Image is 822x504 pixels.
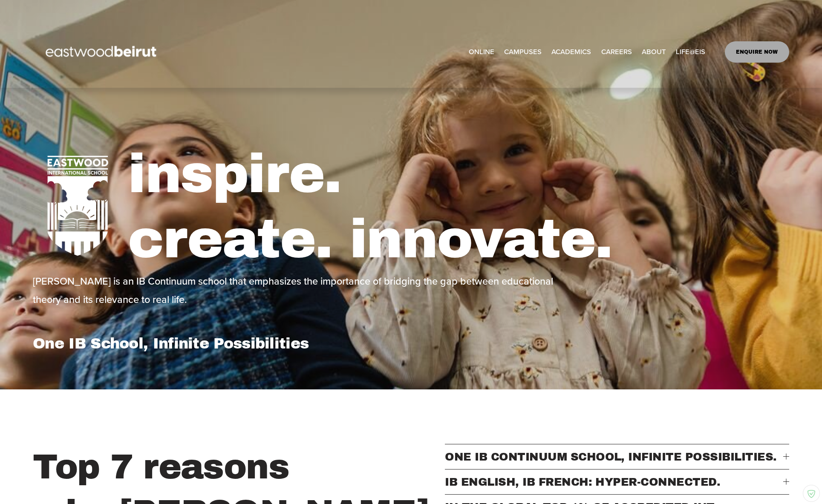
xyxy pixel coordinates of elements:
button: IB ENGLISH, IB FRENCH: HYPER-CONNECTED. [445,469,789,494]
p: [PERSON_NAME] is an IB Continuum school that emphasizes the importance of bridging the gap betwee... [33,272,567,308]
a: CAREERS [601,45,632,59]
span: ONE IB CONTINUUM SCHOOL, INFINITE POSSIBILITIES. [445,451,783,463]
h1: inspire. create. innovate. [128,141,789,272]
span: LIFE@EIS [676,46,705,58]
a: folder dropdown [642,45,666,59]
button: ONE IB CONTINUUM SCHOOL, INFINITE POSSIBILITIES. [445,444,789,469]
img: EastwoodIS Global Site [33,30,172,74]
span: IB ENGLISH, IB FRENCH: HYPER-CONNECTED. [445,476,783,488]
span: ABOUT [642,46,666,58]
span: ACADEMICS [551,46,591,58]
h1: One IB School, Infinite Possibilities [33,334,409,352]
span: CAMPUSES [504,46,542,58]
a: ONLINE [469,45,494,59]
a: ENQUIRE NOW [725,41,789,63]
a: folder dropdown [676,45,705,59]
a: folder dropdown [551,45,591,59]
a: folder dropdown [504,45,542,59]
